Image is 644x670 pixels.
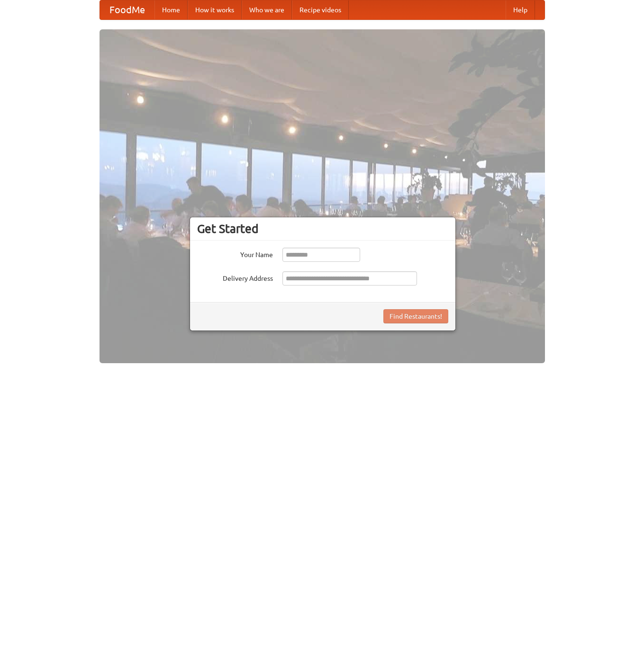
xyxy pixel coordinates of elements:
[197,271,273,283] label: Delivery Address
[292,0,349,19] a: Recipe videos
[100,0,154,19] a: FoodMe
[506,0,535,19] a: Help
[242,0,292,19] a: Who we are
[383,309,448,323] button: Find Restaurants!
[188,0,242,19] a: How it works
[154,0,188,19] a: Home
[197,222,448,236] h3: Get Started
[197,248,273,259] label: Your Name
